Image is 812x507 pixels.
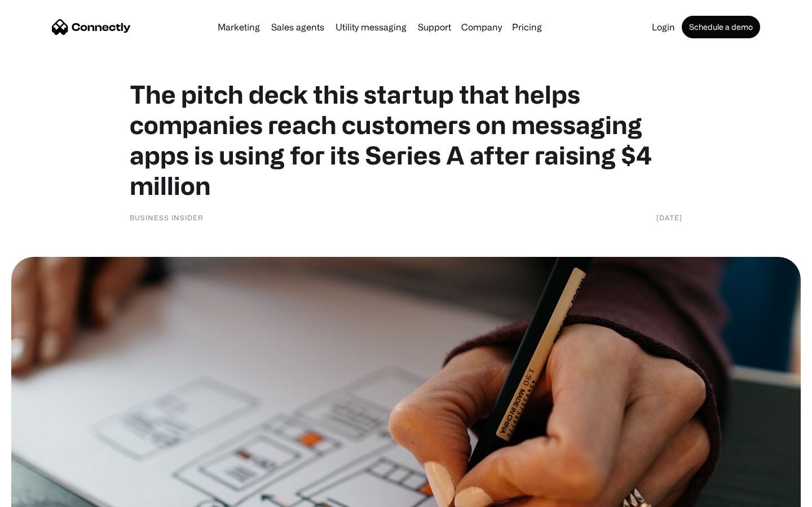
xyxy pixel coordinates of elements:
[461,19,502,35] div: Company
[413,23,456,32] a: Support
[130,79,682,201] h1: The pitch deck this startup that helps companies reach customers on messaging apps is using for i...
[52,19,131,35] a: home
[130,212,204,223] div: Business Insider
[331,23,411,32] a: Utility messaging
[507,23,546,32] a: Pricing
[647,23,679,32] a: Login
[23,487,68,503] ul: Language list
[682,16,760,38] a: Schedule a demo
[11,487,68,503] aside: Language selected: English
[656,212,682,223] div: [DATE]
[213,23,264,32] a: Marketing
[267,23,329,32] a: Sales agents
[458,19,505,35] div: Company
